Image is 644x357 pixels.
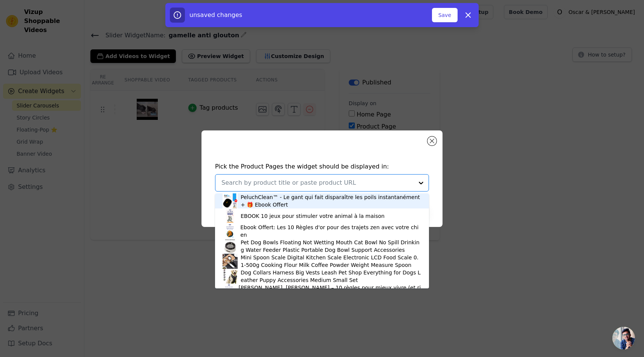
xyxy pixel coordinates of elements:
[241,254,421,269] div: Mini Spoon Scale Digital Kitchen Scale Electronic LCD Food Scale 0.1-500g Cooking Flour Milk Coff...
[427,136,436,146] button: Close modal
[189,11,242,18] span: unsaved changes
[241,212,385,220] div: EBOOK 10 jeux pour stimuler votre animal à la maison
[221,178,414,187] input: Search by product title or paste product URL
[223,224,237,239] img: product thumbnail
[223,208,238,224] img: product thumbnail
[223,239,238,254] img: product thumbnail
[223,269,238,284] img: product thumbnail
[241,269,421,284] div: Dog Collars Harness Big Vests Leash Pet Shop Everything for Dogs Leather Puppy Accessories Medium...
[215,162,429,171] h4: Pick the Product Pages the widget should be displayed in:
[223,254,238,269] img: product thumbnail
[223,284,236,299] img: product thumbnail
[241,193,421,208] div: PeluchClean™ - Le gant qui fait disparaître les poils instantanément + 🎁 Ebook Offert
[612,327,635,349] a: Ouvrir le chat
[223,193,238,208] img: product thumbnail
[432,8,458,22] button: Save
[240,224,421,239] div: Ebook Offert: Les 10 Règles d'or pour des trajets zen avec votre chien
[239,284,421,299] div: [PERSON_NAME], [PERSON_NAME] – 10 règles pour mieux vivre (et rire) avec lui
[241,239,421,254] div: Pet Dog Bowls Floating Not Wetting Mouth Cat Bowl No Spill Drinking Water Feeder Plastic Portable...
